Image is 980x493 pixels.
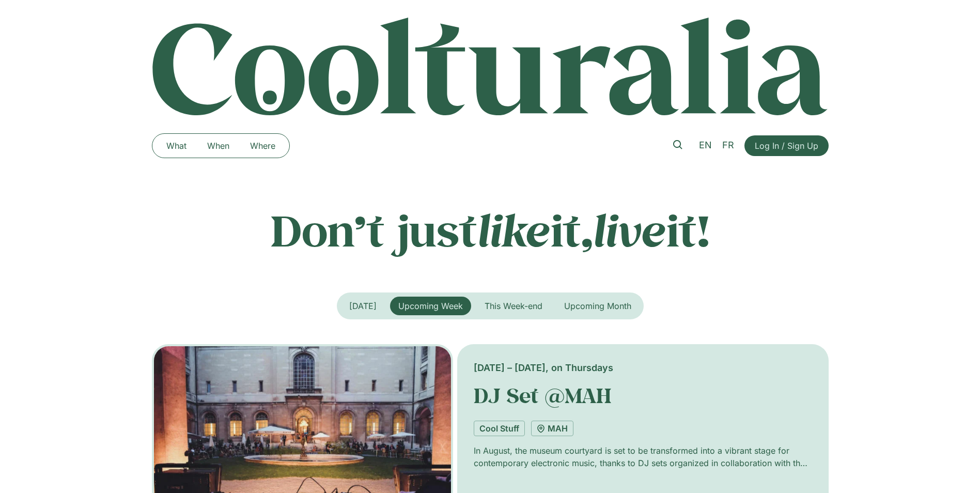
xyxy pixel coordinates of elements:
span: This Week-end [485,301,542,311]
span: [DATE] [349,301,377,311]
a: When [197,137,240,154]
span: EN [699,140,712,150]
a: DJ Set @MAH [474,382,611,409]
span: Log In / Sign Up [755,140,818,152]
em: like [477,201,551,258]
p: In August, the museum courtyard is set to be transformed into a vibrant stage for contemporary el... [474,444,812,469]
a: Log In / Sign Up [744,135,829,156]
div: [DATE] – [DATE], on Thursdays [474,361,812,375]
a: Cool Stuff [474,421,525,436]
p: Don’t just it, it! [152,204,829,256]
nav: Menu [156,137,286,154]
a: Where [240,137,286,154]
span: Upcoming Month [564,301,631,311]
a: FR [717,138,739,153]
a: EN [694,138,717,153]
a: What [156,137,197,154]
span: Upcoming Week [398,301,463,311]
em: live [593,201,666,258]
span: FR [722,140,734,150]
a: MAH [531,421,573,436]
